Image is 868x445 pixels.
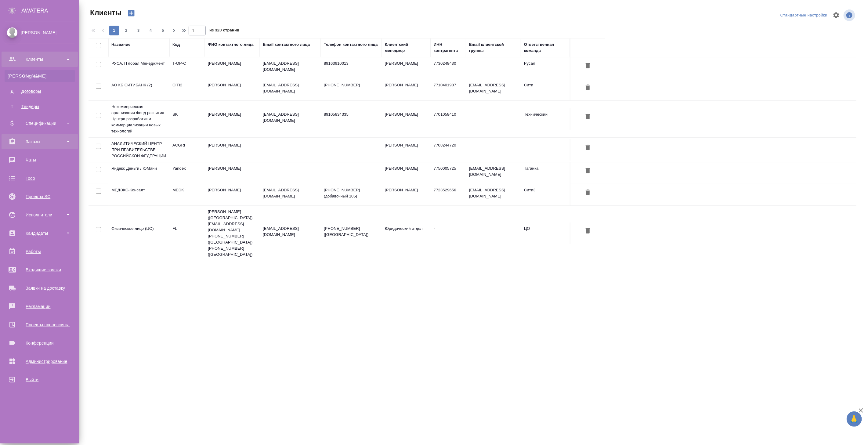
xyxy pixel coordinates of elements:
div: split button [779,11,829,20]
div: Ответственная команда [524,42,567,54]
div: Спецификации [5,119,75,128]
div: [PERSON_NAME] [5,29,75,36]
a: Конференции [2,335,78,351]
div: Кандидаты [5,229,75,238]
a: Проекты процессинга [2,317,78,332]
a: Чаты [2,152,78,168]
a: Администрирование [2,354,78,369]
div: Клиенты [8,73,72,79]
button: Удалить [583,111,593,123]
td: [EMAIL_ADDRESS][DOMAIN_NAME] [466,184,521,205]
button: 3 [134,26,143,35]
button: Удалить [583,142,593,154]
span: Настроить таблицу [829,8,844,23]
div: Работы [5,247,75,256]
p: 89163910013 [324,60,379,67]
button: Удалить [583,60,593,72]
td: [PERSON_NAME] [382,79,431,100]
td: МЕДЭКС-Консалт [108,184,169,205]
td: [PERSON_NAME] ([GEOGRAPHIC_DATA]) [EMAIL_ADDRESS][DOMAIN_NAME] [PHONE_NUMBER] ([GEOGRAPHIC_DATA])... [205,206,260,261]
p: [EMAIL_ADDRESS][DOMAIN_NAME] [263,82,318,94]
td: [PERSON_NAME] [382,184,431,205]
div: Тендеры [8,103,72,110]
div: Входящие заявки [5,265,75,274]
span: из 320 страниц [209,27,239,35]
td: Некоммерческая организация Фонд развития Центра разработки и коммерциализации новых технологий [108,101,169,137]
span: 3 [134,27,143,34]
p: [PHONE_NUMBER] ([GEOGRAPHIC_DATA]) [324,226,379,238]
div: Клиентский менеджер [385,42,428,54]
div: Todo [5,174,75,183]
div: Проекты SC [5,192,75,201]
button: Удалить [583,82,593,93]
td: 7710401987 [431,79,466,100]
td: Сити3 [521,184,570,205]
td: Технический [521,108,570,130]
button: Удалить [583,165,593,177]
td: ACGRF [169,139,205,161]
div: AWATERA [21,5,79,17]
td: [PERSON_NAME] [205,184,260,205]
button: 4 [146,26,156,35]
div: Клиенты [5,55,75,64]
td: [EMAIL_ADDRESS][DOMAIN_NAME] [466,162,521,184]
td: 7723529656 [431,184,466,205]
div: Администрирование [5,357,75,366]
div: Заказы [5,137,75,146]
td: Таганка [521,162,570,184]
a: ДДоговоры [5,85,75,97]
div: Рекламации [5,302,75,311]
td: АНАЛИТИЧЕСКИЙ ЦЕНТР ПРИ ПРАВИТЕЛЬСТВЕ РОССИЙСКОЙ ФЕДЕРАЦИИ [108,138,169,162]
td: Физическое лицо (ЦО) [108,222,169,244]
td: [PERSON_NAME] [205,162,260,184]
span: 4 [146,27,156,34]
p: [PHONE_NUMBER] (добавочный 105) [324,187,379,199]
a: Работы [2,244,78,259]
a: Проекты SC [2,189,78,204]
td: [PERSON_NAME] [205,108,260,130]
td: MEDK [169,184,205,205]
td: 7750005725 [431,162,466,184]
button: 2 [121,26,131,35]
td: SK [169,108,205,130]
td: Яндекс Деньги / ЮМани [108,162,169,184]
td: CITI2 [169,79,205,100]
button: Удалить [583,226,593,237]
span: 2 [121,27,131,34]
div: Название [111,42,130,48]
td: РУСАЛ Глобал Менеджмент [108,57,169,79]
a: ТТендеры [5,100,75,113]
button: 5 [158,26,168,35]
td: [PERSON_NAME] [205,139,260,161]
td: 7701058410 [431,108,466,130]
td: [PERSON_NAME] [382,139,431,161]
a: Заявки на доставку [2,280,78,296]
p: [EMAIL_ADDRESS][DOMAIN_NAME] [263,111,318,124]
button: Создать [124,8,139,18]
td: [PERSON_NAME] [382,57,431,79]
td: Юридический отдел [382,222,431,244]
td: [PERSON_NAME] [382,162,431,184]
div: Проекты процессинга [5,320,75,329]
div: ИНН контрагента [434,42,463,54]
div: Выйти [5,375,75,384]
div: Чаты [5,155,75,165]
td: [EMAIL_ADDRESS][DOMAIN_NAME] [466,79,521,100]
p: 89105834335 [324,111,379,118]
a: [PERSON_NAME]Клиенты [5,70,75,82]
span: 5 [158,27,168,34]
div: Email контактного лица [263,42,310,48]
td: - [431,222,466,244]
div: Код [172,42,180,48]
a: Рекламации [2,299,78,314]
td: Сити [521,79,570,100]
td: ЦО [521,222,570,244]
td: 7708244720 [431,139,466,161]
button: 🙏 [847,411,862,427]
div: Конференции [5,338,75,348]
a: Входящие заявки [2,262,78,277]
a: Todo [2,171,78,186]
span: Клиенты [89,8,121,18]
p: [EMAIL_ADDRESS][DOMAIN_NAME] [263,60,318,73]
div: Заявки на доставку [5,284,75,293]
